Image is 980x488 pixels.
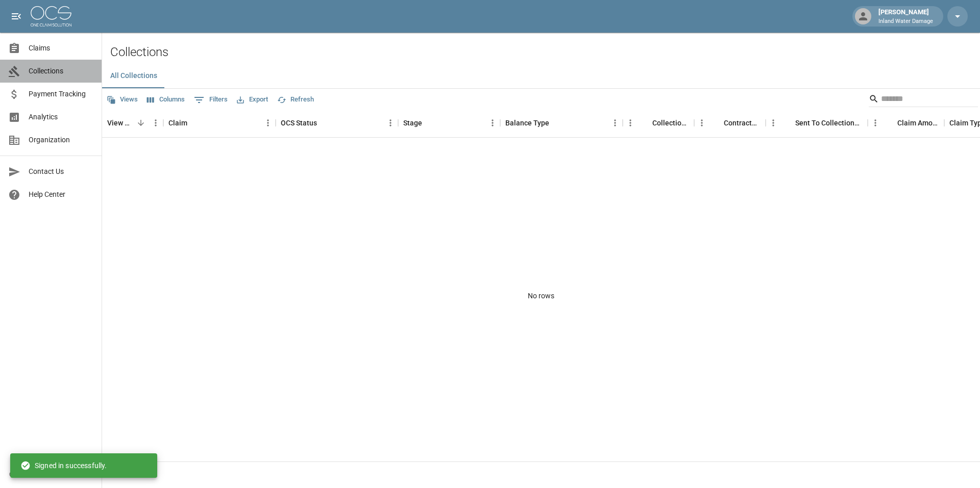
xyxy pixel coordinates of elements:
button: Show filters [191,92,230,108]
img: ocs-logo-white-transparent.png [31,6,71,27]
div: Sent To Collections Date [766,109,868,137]
button: Menu [383,115,398,131]
button: Menu [607,115,623,131]
span: Collections [29,66,93,76]
button: Sort [187,116,202,130]
button: Sort [134,116,148,130]
button: All Collections [102,64,165,88]
div: No rows [102,138,980,454]
button: Sort [709,116,724,130]
div: View Collection [102,109,163,137]
div: Balance Type [500,109,623,137]
div: Stage [403,109,422,137]
button: Menu [623,115,638,131]
div: Collections Fee [652,109,689,137]
button: Menu [694,115,709,131]
div: Claim Amount [868,109,944,137]
button: Views [104,92,140,108]
button: Select columns [144,92,187,108]
div: Contractor Amount [694,109,766,137]
button: open drawer [6,6,27,27]
div: Stage [398,109,500,137]
div: Claim [168,109,187,137]
button: Sort [422,116,436,130]
button: Sort [317,116,331,130]
div: OCS Status [281,109,317,137]
div: Claim Amount [897,109,939,137]
div: OCS Status [276,109,398,137]
div: Claim [163,109,276,137]
p: Inland Water Damage [878,17,933,26]
div: Sent To Collections Date [795,109,863,137]
span: Analytics [29,112,93,122]
button: Menu [260,115,276,131]
span: Help Center [29,189,93,200]
div: Balance Type [505,109,549,137]
span: Claims [29,43,93,54]
div: Signed in successfully. [20,456,107,475]
button: Menu [766,115,781,131]
button: Refresh [275,92,316,108]
span: Payment Tracking [29,89,93,99]
div: Collections Fee [623,109,694,137]
div: Search [869,91,978,109]
h2: Collections [110,45,980,60]
button: Menu [485,115,500,131]
button: Sort [883,116,897,130]
button: Export [234,92,271,108]
button: Sort [638,116,652,130]
button: Sort [549,116,563,130]
span: Contact Us [29,166,93,177]
span: Organization [29,135,93,145]
div: dynamic tabs [102,64,980,88]
button: Menu [148,115,163,131]
button: Menu [868,115,883,131]
div: Contractor Amount [724,109,761,137]
div: [PERSON_NAME] [874,7,937,25]
button: Sort [781,116,795,130]
div: © 2025 One Claim Solution [9,469,92,479]
div: View Collection [107,109,134,137]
